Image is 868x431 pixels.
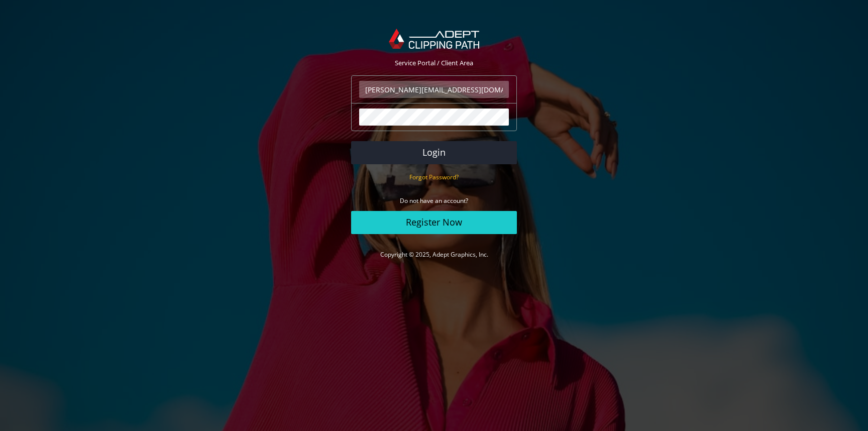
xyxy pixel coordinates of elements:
[351,141,517,164] button: Login
[359,81,509,98] input: Email Address
[409,172,459,181] a: Forgot Password?
[380,250,488,259] a: Copyright © 2025, Adept Graphics, Inc.
[400,196,468,205] small: Do not have an account?
[389,29,479,49] img: Adept Graphics
[351,211,517,234] a: Register Now
[395,58,473,67] span: Service Portal / Client Area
